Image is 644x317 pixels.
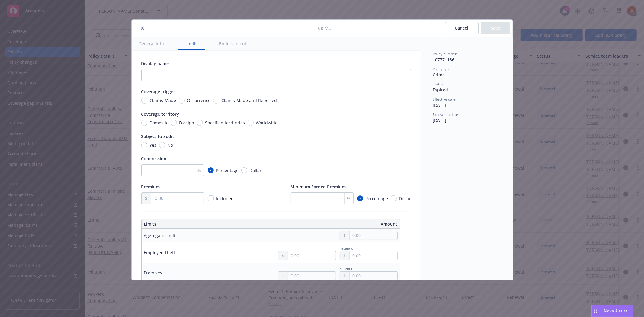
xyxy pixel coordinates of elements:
input: Worldwide [248,120,254,126]
span: [DATE] [433,102,447,108]
span: Crime [433,72,445,78]
span: Effective date [433,97,456,102]
span: Retention [340,266,356,271]
span: Percentage [366,195,388,202]
span: Occurrence [187,97,211,104]
span: Dollar [250,167,262,174]
span: Subject to audit [141,133,175,139]
span: Status [433,82,444,87]
input: Foreign [171,120,177,126]
th: Amount [273,219,400,229]
span: Worldwide [256,120,278,126]
th: Limits [142,219,245,229]
span: % [347,195,351,202]
span: % [198,167,201,174]
input: No [159,142,165,148]
span: Foreign [179,120,194,126]
input: Yes [141,142,147,148]
span: Premium [141,184,160,190]
span: Claims-Made [150,97,176,104]
span: Included [216,196,234,201]
span: 107771186 [433,57,455,62]
input: Claims-Made [141,98,147,104]
span: No [168,142,173,148]
input: Occurrence [179,98,185,104]
button: close [139,24,146,32]
button: Nova Assist [591,305,633,317]
div: Premises [144,270,162,276]
button: Cancel [445,22,479,34]
input: Domestic [141,120,147,126]
input: 0.00 [350,251,397,260]
span: Domestic [150,120,168,126]
span: Nova Assist [604,308,628,313]
input: Percentage [357,195,363,201]
input: 0.00 [288,251,335,260]
input: 0.00 [350,272,397,280]
input: 0.00 [350,231,397,240]
div: Drag to move [592,305,599,317]
span: Yes [150,142,157,148]
div: Aggregate Limit [144,232,176,239]
span: Retention [340,246,356,251]
span: Expiration date [433,112,458,117]
input: Dollar [391,195,397,201]
input: Dollar [241,167,247,173]
span: Policy type [433,66,451,72]
span: Coverage territory [141,111,179,117]
span: Crime [318,25,331,31]
span: Dollar [399,195,411,202]
input: Percentage [208,167,214,173]
button: General info [132,37,171,50]
span: Coverage trigger [141,89,175,94]
input: 0.00 [151,193,203,204]
input: Specified territories [197,120,203,126]
div: Employee Theft [144,249,175,256]
button: Endorsements [212,37,256,50]
span: Expired [433,87,448,93]
span: Commission [141,156,167,162]
span: [DATE] [433,117,447,123]
span: Percentage [216,167,239,174]
input: 0.00 [288,272,335,280]
span: Policy number [433,51,457,56]
button: Limits [178,37,205,50]
span: Display name [141,61,169,66]
input: Claims-Made and Reported [213,98,219,104]
span: Claims-Made and Reported [222,97,277,104]
span: Specified territories [205,120,245,126]
span: Minimum Earned Premium [291,184,346,190]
